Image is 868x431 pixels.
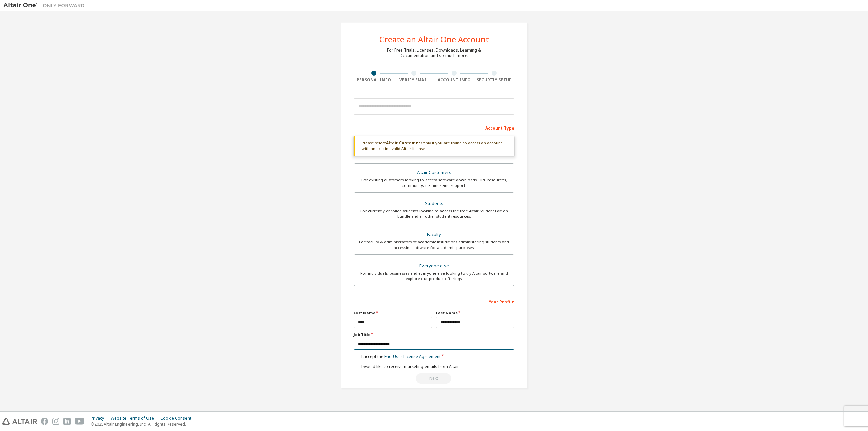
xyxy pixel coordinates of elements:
div: Students [358,199,510,209]
div: Read and acccept EULA to continue [354,373,514,384]
label: Last Name [436,310,514,316]
div: Please select only if you are trying to access an account with an existing valid Altair license. [354,136,514,156]
div: Everyone else [358,261,510,271]
div: Website Terms of Use [111,416,160,421]
img: instagram.svg [52,418,59,425]
label: I would like to receive marketing emails from Altair [354,364,459,369]
div: For currently enrolled students looking to access the free Altair Student Edition bundle and all ... [358,208,510,219]
div: For Free Trials, Licenses, Downloads, Learning & Documentation and so much more. [387,47,481,58]
div: Account Info [434,77,474,83]
div: Cookie Consent [160,416,195,421]
div: Your Profile [354,296,514,307]
b: Altair Customers [386,140,423,146]
div: Altair Customers [358,168,510,177]
a: End-User License Agreement [384,354,441,359]
img: linkedin.svg [63,418,71,425]
div: Account Type [354,122,514,133]
div: For individuals, businesses and everyone else looking to try Altair software and explore our prod... [358,271,510,281]
img: altair_logo.svg [2,418,37,425]
div: For existing customers looking to access software downloads, HPC resources, community, trainings ... [358,177,510,188]
p: © 2025 Altair Engineering, Inc. All Rights Reserved. [91,421,195,427]
div: Verify Email [394,77,434,83]
label: First Name [354,310,432,316]
div: Privacy [91,416,111,421]
div: For faculty & administrators of academic institutions administering students and accessing softwa... [358,239,510,250]
img: youtube.svg [75,418,84,425]
label: I accept the [354,354,441,359]
img: facebook.svg [41,418,48,425]
div: Create an Altair One Account [379,35,489,43]
label: Job Title [354,332,514,337]
div: Faculty [358,230,510,239]
div: Personal Info [354,77,394,83]
img: Altair One [3,2,88,9]
div: Security Setup [474,77,515,83]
